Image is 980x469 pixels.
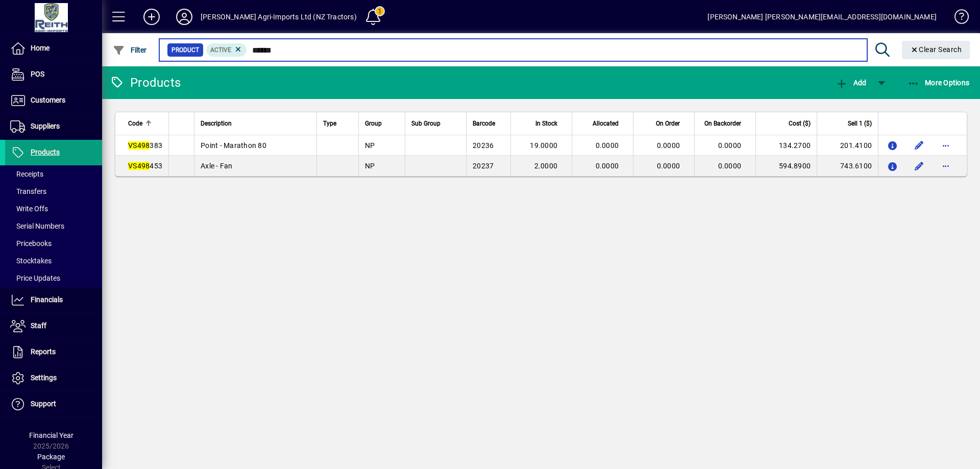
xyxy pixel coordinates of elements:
[31,122,60,130] span: Suppliers
[128,141,162,150] span: 383
[5,252,102,269] a: Stocktakes
[755,156,817,176] td: 594.8900
[5,183,102,200] a: Transfers
[5,62,102,87] a: POS
[110,75,181,91] div: Products
[656,118,680,129] span: On Order
[31,70,44,78] span: POS
[947,2,967,35] a: Knowledge Base
[128,162,162,170] span: 453
[10,170,43,178] span: Receipts
[411,118,460,129] div: Sub Group
[911,158,927,174] button: Edit
[5,88,102,113] a: Customers
[596,162,619,170] span: 0.0000
[5,36,102,61] a: Home
[473,118,495,129] span: Barcode
[938,158,954,174] button: More options
[517,118,567,129] div: In Stock
[789,118,811,129] span: Cost ($)
[37,453,65,461] span: Package
[5,235,102,252] a: Pricebooks
[31,148,60,156] span: Products
[5,269,102,287] a: Price Updates
[323,118,353,129] div: Type
[5,339,102,365] a: Reports
[113,46,147,54] span: Filter
[905,73,972,92] button: More Options
[5,217,102,235] a: Serial Numbers
[201,141,266,150] span: Point - Marathon 80
[640,118,689,129] div: On Order
[5,114,102,139] a: Suppliers
[201,118,310,129] div: Description
[657,141,680,150] span: 0.0000
[473,118,504,129] div: Barcode
[365,118,382,129] span: Group
[5,313,102,339] a: Staff
[817,135,878,156] td: 201.4100
[31,374,57,382] span: Settings
[201,9,357,25] div: [PERSON_NAME] Agri-Imports Ltd (NZ Tractors)
[168,8,201,26] button: Profile
[10,239,52,248] span: Pricebooks
[473,141,494,150] span: 20236
[5,200,102,217] a: Write Offs
[817,156,878,176] td: 743.6100
[110,41,150,59] button: Filter
[323,118,336,129] span: Type
[5,287,102,313] a: Financials
[578,118,628,129] div: Allocated
[128,118,142,129] span: Code
[365,162,375,170] span: NP
[911,137,927,154] button: Edit
[31,96,65,104] span: Customers
[201,162,233,170] span: Axle - Fan
[530,141,557,150] span: 19.0000
[902,41,970,59] button: Clear
[910,45,962,54] span: Clear Search
[908,79,970,87] span: More Options
[10,205,48,213] span: Write Offs
[171,45,199,55] span: Product
[707,9,937,25] div: [PERSON_NAME] [PERSON_NAME][EMAIL_ADDRESS][DOMAIN_NAME]
[411,118,440,129] span: Sub Group
[596,141,619,150] span: 0.0000
[31,400,56,408] span: Support
[755,135,817,156] td: 134.2700
[10,274,60,282] span: Price Updates
[833,73,869,92] button: Add
[29,431,73,439] span: Financial Year
[135,8,168,26] button: Add
[31,348,56,356] span: Reports
[704,118,741,129] span: On Backorder
[535,118,557,129] span: In Stock
[31,322,46,330] span: Staff
[657,162,680,170] span: 0.0000
[128,118,162,129] div: Code
[201,118,232,129] span: Description
[848,118,872,129] span: Sell 1 ($)
[10,187,46,195] span: Transfers
[128,162,150,170] em: VS498
[593,118,619,129] span: Allocated
[534,162,558,170] span: 2.0000
[701,118,750,129] div: On Backorder
[128,141,150,150] em: VS498
[5,391,102,417] a: Support
[365,118,399,129] div: Group
[5,165,102,183] a: Receipts
[210,46,231,54] span: Active
[365,141,375,150] span: NP
[718,141,742,150] span: 0.0000
[206,43,247,57] mat-chip: Activation Status: Active
[31,295,63,304] span: Financials
[10,257,52,265] span: Stocktakes
[10,222,64,230] span: Serial Numbers
[836,79,866,87] span: Add
[938,137,954,154] button: More options
[5,365,102,391] a: Settings
[473,162,494,170] span: 20237
[718,162,742,170] span: 0.0000
[31,44,50,52] span: Home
